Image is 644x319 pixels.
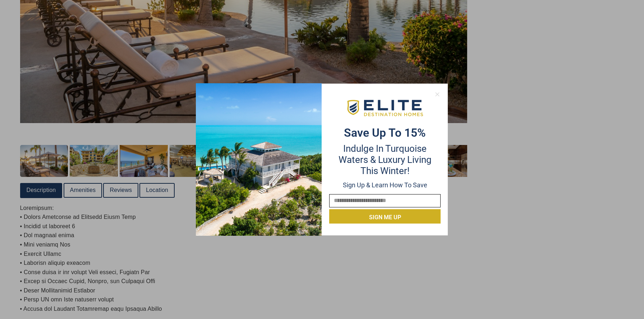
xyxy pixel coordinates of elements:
[346,98,424,119] img: EDH-Logo-Horizontal-217-58px.png
[343,181,427,189] span: Sign up & learn how to save
[432,89,442,100] button: Close
[329,194,441,207] input: Email
[360,165,410,176] span: this winter!
[196,83,322,236] img: Desktop-Opt-in-2025-01-10T154335.578.png
[329,209,441,224] button: Sign me up
[339,143,432,165] span: Indulge in Turquoise Waters & Luxury Living
[344,126,426,140] strong: Save up to 15%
